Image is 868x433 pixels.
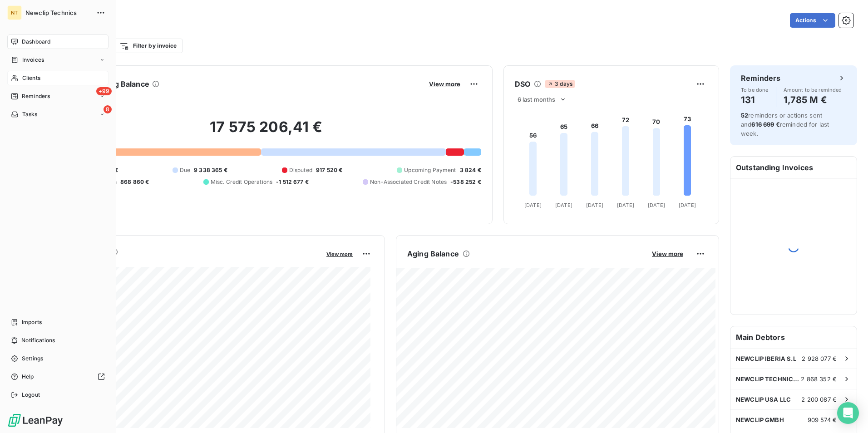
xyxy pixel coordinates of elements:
tspan: [DATE] [648,202,665,208]
span: 2 928 077 € [802,355,837,362]
span: Misc. Credit Operations [211,178,272,186]
span: Newclip Technics [25,9,91,16]
span: View more [326,251,353,257]
span: Notifications [21,336,55,344]
span: NEWCLIP GMBH [736,416,784,423]
span: Help [22,373,34,381]
span: NEWCLIP USA LLC [736,396,791,403]
span: Disputed [289,166,312,174]
h6: DSO [515,79,530,89]
span: 52 [741,112,748,119]
span: NEWCLIP IBERIA S.L [736,355,796,362]
span: -538 252 € [450,178,481,186]
h4: 131 [741,93,769,107]
a: Help [7,369,108,384]
h4: 1,785 M € [784,93,842,107]
span: View more [652,250,683,257]
span: Clients [22,74,40,82]
span: NEWCLIP TECHNICS AUSTRALIA PTY [736,375,801,383]
div: Open Intercom Messenger [837,402,859,424]
h6: Aging Balance [407,248,459,259]
button: View more [426,80,463,88]
button: Actions [790,13,835,28]
span: 3 824 € [460,166,481,174]
button: View more [324,250,355,258]
span: Due [180,166,190,174]
button: Filter by invoice [113,39,182,53]
span: 917 520 € [316,166,342,174]
span: Dashboard [22,38,50,46]
span: Imports [22,318,42,326]
span: To be done [741,87,769,93]
span: Monthly Revenue [51,257,320,267]
tspan: [DATE] [555,202,572,208]
span: 6 last months [518,96,556,103]
span: 616 699 € [751,121,779,128]
span: View more [429,80,460,88]
span: 9 338 365 € [194,166,227,174]
h6: Outstanding Invoices [730,157,857,178]
span: 8 [104,105,112,113]
span: Settings [22,354,43,363]
div: NT [7,5,22,20]
span: reminders or actions sent and reminded for last week. [741,112,829,137]
span: Logout [22,391,40,399]
span: Reminders [22,92,50,100]
h6: Main Debtors [730,326,857,348]
span: 868 860 € [120,178,149,186]
span: +99 [96,87,112,95]
span: 2 200 087 € [801,396,837,403]
h6: Reminders [741,73,780,84]
span: 909 574 € [808,416,837,423]
span: Non-Associated Credit Notes [370,178,447,186]
span: 2 868 352 € [801,375,837,383]
span: -1 512 677 € [276,178,309,186]
span: Tasks [22,110,38,118]
span: Amount to be reminded [784,87,842,93]
tspan: [DATE] [617,202,634,208]
span: 3 days [545,80,575,88]
tspan: [DATE] [586,202,603,208]
span: Invoices [22,56,44,64]
button: View more [649,250,686,258]
h2: 17 575 206,41 € [51,118,481,145]
tspan: [DATE] [679,202,696,208]
tspan: [DATE] [524,202,542,208]
img: Logo LeanPay [7,413,64,428]
span: Upcoming Payment [404,166,456,174]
